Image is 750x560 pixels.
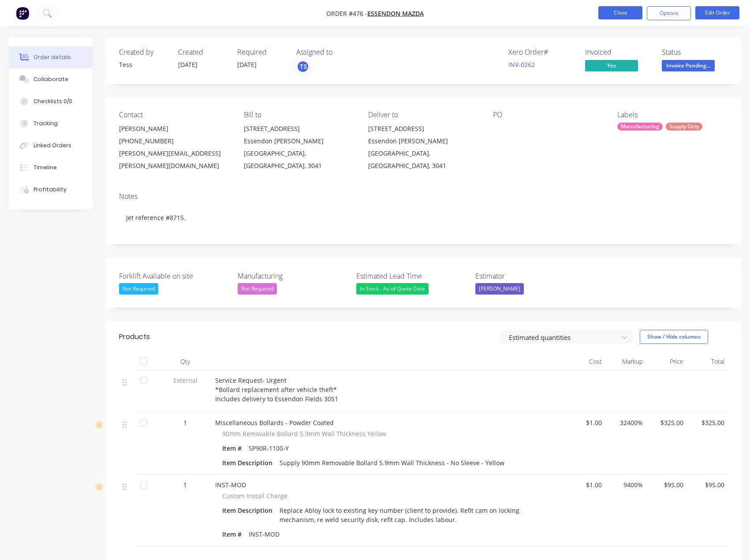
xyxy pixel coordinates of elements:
[237,48,286,56] div: Required
[34,186,67,194] div: Profitability
[244,123,354,135] div: [STREET_ADDRESS]
[605,353,646,370] div: Markup
[687,353,728,370] div: Total
[245,528,283,541] div: INST-MOD
[119,192,728,201] div: Notes
[326,9,367,18] span: Order #476 -
[215,418,334,427] span: Miscellaneous Bollards - Powder Coated
[222,504,276,517] div: Item Description
[244,135,354,172] div: Essendon [PERSON_NAME][GEOGRAPHIC_DATA], [GEOGRAPHIC_DATA], 3041
[9,90,93,112] button: Checklists 0/0
[690,480,724,489] span: $95.00
[9,68,93,90] button: Collaborate
[34,164,57,172] div: Timeline
[238,271,348,281] label: Manufacturing
[9,179,93,201] button: Profitability
[368,111,479,119] div: Deliver to
[119,111,230,119] div: Contact
[9,46,93,68] button: Order details
[585,48,651,56] div: Invoiced
[617,123,663,131] div: Manufacturing
[119,48,168,56] div: Created by
[222,429,386,438] span: 90mm Removable Bollard 5.9mm Wall Thickness Yellow
[159,353,212,370] div: Qty
[119,147,230,172] div: [PERSON_NAME][EMAIL_ADDRESS][PERSON_NAME][DOMAIN_NAME]
[119,123,230,172] div: [PERSON_NAME][PHONE_NUMBER][PERSON_NAME][EMAIL_ADDRESS][PERSON_NAME][DOMAIN_NAME]
[178,60,198,69] span: [DATE]
[178,48,227,56] div: Created
[119,332,150,342] div: Products
[183,480,187,489] span: 1
[119,283,158,295] div: Not Required
[690,418,724,427] span: $325.00
[119,123,230,135] div: [PERSON_NAME]
[647,6,691,20] button: Options
[367,9,424,18] a: Essendon Mazda
[34,97,72,105] div: Checklists 0/0
[119,271,229,281] label: Forklift Avaliable on site
[296,60,310,73] button: TS
[244,111,354,119] div: Bill to
[568,418,602,427] span: $1.00
[475,271,586,281] label: Estimator
[368,123,479,135] div: [STREET_ADDRESS]
[119,135,230,147] div: [PHONE_NUMBER]
[662,60,715,73] button: Invoice Pending...
[215,481,246,489] span: INST-MOD
[119,60,168,69] div: Tess
[695,6,739,19] button: Edit Order
[238,283,277,295] div: Not Required
[222,528,245,541] div: Item #
[9,112,93,134] button: Tracking
[650,480,684,489] span: $95.00
[666,123,702,131] div: Supply Only
[34,53,71,61] div: Order details
[222,491,287,500] span: Custom Install Charge
[9,134,93,157] button: Linked Orders
[296,48,384,56] div: Assigned to
[585,60,638,71] span: Yes
[215,376,338,403] span: Service Request- Urgent *Bollard replacement after vehicle theft* Includes delivery to Essendon F...
[222,442,245,455] div: Item #
[183,418,187,427] span: 1
[244,123,354,172] div: [STREET_ADDRESS]Essendon [PERSON_NAME][GEOGRAPHIC_DATA], [GEOGRAPHIC_DATA], 3041
[276,504,554,526] div: Replace Abloy lock to existing key number (client to provide). Refit cam on locking mechanism, re...
[9,157,93,179] button: Timeline
[598,6,642,19] button: Close
[508,60,535,69] a: INV-0262
[356,283,429,295] div: In Stock - As of Quote Date
[245,442,292,455] div: SP90R-1100-Y
[356,271,466,281] label: Estimated Lead Time
[662,48,728,56] div: Status
[493,111,604,119] div: PO
[609,418,643,427] span: 32400%
[368,135,479,172] div: Essendon [PERSON_NAME][GEOGRAPHIC_DATA], [GEOGRAPHIC_DATA], 3041
[508,48,575,56] div: Xero Order #
[162,376,208,385] span: External
[34,142,71,149] div: Linked Orders
[646,353,687,370] div: Price
[34,119,58,127] div: Tracking
[119,204,728,231] div: Jet reference #8715.
[617,111,728,119] div: Labels
[16,7,29,20] img: Factory
[564,353,605,370] div: Cost
[368,123,479,172] div: [STREET_ADDRESS]Essendon [PERSON_NAME][GEOGRAPHIC_DATA], [GEOGRAPHIC_DATA], 3041
[568,480,602,489] span: $1.00
[276,456,508,469] div: Supply 90mm Removable Bollard 5.9mm Wall Thickness - No Sleeve - Yellow
[609,480,643,489] span: 9400%
[475,283,524,295] div: [PERSON_NAME]
[237,60,257,69] span: [DATE]
[662,60,715,71] span: Invoice Pending...
[34,75,68,83] div: Collaborate
[640,330,708,344] button: Show / Hide columns
[222,456,276,469] div: Item Description
[650,418,684,427] span: $325.00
